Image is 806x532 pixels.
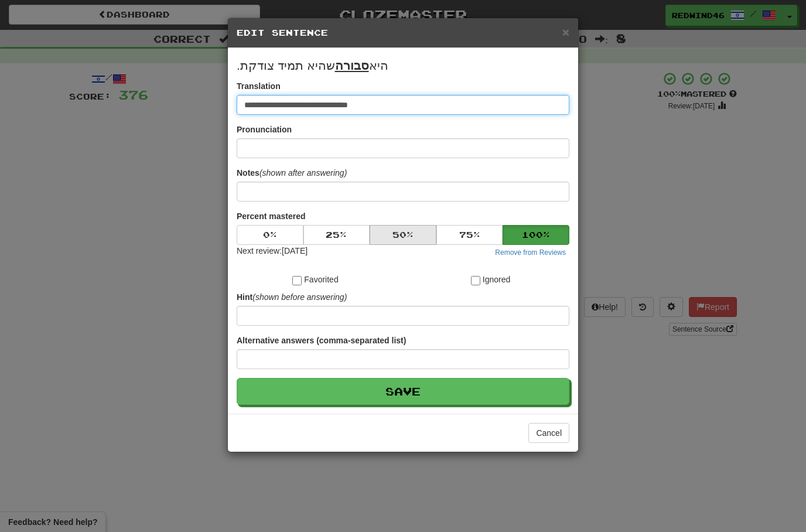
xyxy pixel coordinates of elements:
[562,26,569,38] button: Close
[237,225,569,245] div: Percent mastered
[292,276,302,285] input: Favorited
[237,291,347,303] label: Hint
[303,225,370,245] button: 25%
[491,246,569,259] button: Remove from Reviews
[471,276,480,285] input: Ignored
[237,167,347,179] label: Notes
[237,80,281,92] label: Translation
[237,57,569,74] p: היא שהיא תמיד צודקת.
[237,245,308,259] div: Next review: [DATE]
[292,274,338,285] label: Favorited
[562,25,569,39] span: ×
[237,124,292,135] label: Pronunciation
[335,59,369,72] u: סבורה
[259,168,347,178] em: (shown after answering)
[237,27,569,39] h5: Edit Sentence
[528,423,569,443] button: Cancel
[237,210,306,222] label: Percent mastered
[503,225,569,245] button: 100%
[237,378,569,405] button: Save
[370,225,436,245] button: 50%
[237,335,406,346] label: Alternative answers (comma-separated list)
[252,292,347,302] em: (shown before answering)
[237,225,303,245] button: 0%
[471,274,510,285] label: Ignored
[436,225,503,245] button: 75%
